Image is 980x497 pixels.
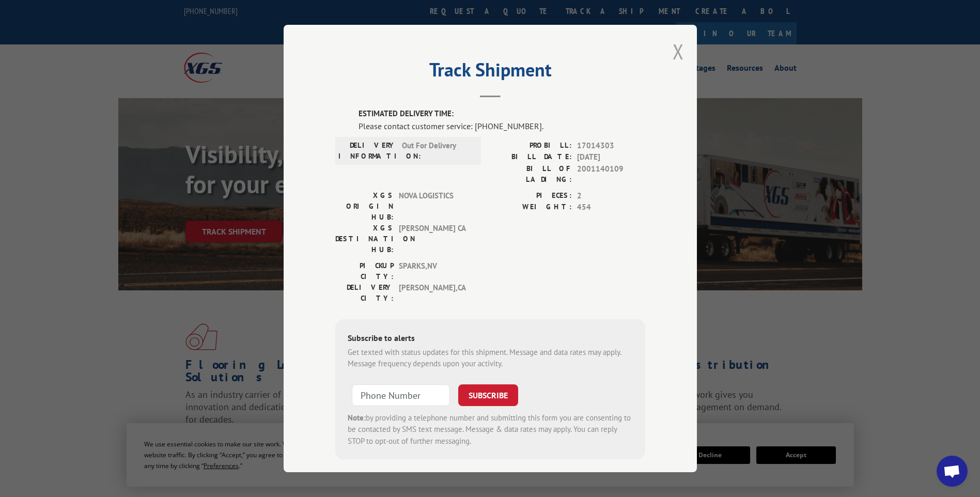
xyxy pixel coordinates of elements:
[490,163,572,185] label: BILL OF LADING:
[673,38,684,65] button: Close modal
[490,140,572,152] label: PROBILL:
[335,223,394,255] label: XGS DESTINATION HUB:
[359,108,645,120] label: ESTIMATED DELIVERY TIME:
[338,140,397,162] label: DELIVERY INFORMATION:
[352,384,450,406] input: Phone Number
[577,140,645,152] span: 17014303
[458,384,518,406] button: SUBSCRIBE
[348,332,633,347] div: Subscribe to alerts
[399,260,469,282] span: SPARKS , NV
[348,412,633,447] div: by providing a telephone number and submitting this form you are consenting to be contacted by SM...
[490,201,572,213] label: WEIGHT:
[399,282,469,304] span: [PERSON_NAME] , CA
[490,151,572,163] label: BILL DATE:
[348,413,366,423] strong: Note:
[399,223,469,255] span: [PERSON_NAME] CA
[335,260,394,282] label: PICKUP CITY:
[937,456,968,487] div: Open chat
[348,347,633,370] div: Get texted with status updates for this shipment. Message and data rates may apply. Message frequ...
[359,120,645,132] div: Please contact customer service: [PHONE_NUMBER].
[577,151,645,163] span: [DATE]
[335,190,394,223] label: XGS ORIGIN HUB:
[577,163,645,185] span: 2001140109
[399,190,469,223] span: NOVA LOGISTICS
[335,282,394,304] label: DELIVERY CITY:
[490,190,572,202] label: PIECES:
[335,63,645,82] h2: Track Shipment
[577,201,645,213] span: 454
[402,140,472,162] span: Out For Delivery
[577,190,645,202] span: 2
